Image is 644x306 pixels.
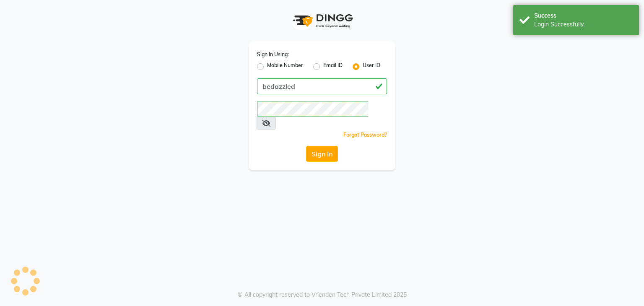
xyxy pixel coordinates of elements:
[257,78,387,94] input: Username
[323,62,343,72] label: Email ID
[306,146,338,162] button: Sign In
[534,20,633,29] div: Login Successfully.
[257,101,368,117] input: Username
[363,62,380,72] label: User ID
[343,132,387,138] a: Forgot Password?
[257,51,289,58] label: Sign In Using:
[288,8,356,33] img: logo1.svg
[267,62,303,72] label: Mobile Number
[534,11,633,20] div: Success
